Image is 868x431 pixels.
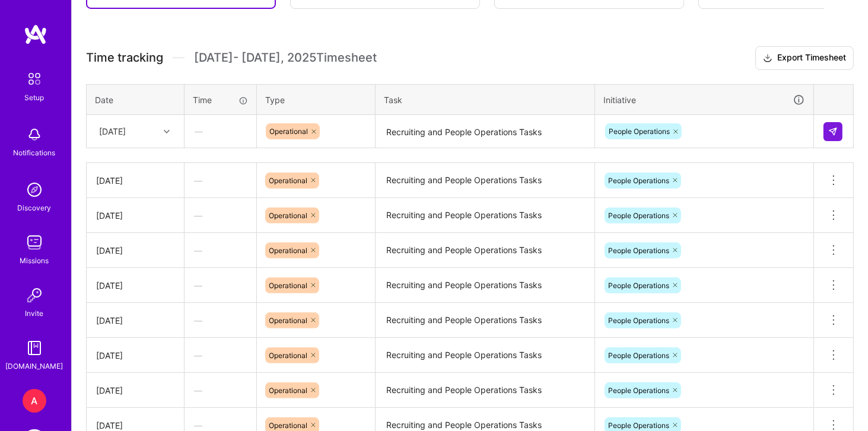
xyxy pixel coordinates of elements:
div: Invite [26,307,44,320]
div: — [185,116,256,147]
div: — [185,165,256,196]
img: Submit [828,127,838,136]
div: — [185,375,256,406]
textarea: Recruiting and People Operations Tasks [377,164,593,197]
div: null [824,122,844,141]
div: [DATE] [99,125,126,138]
div: Notifications [14,146,56,159]
img: logo [24,24,47,45]
span: People Operations [608,316,669,325]
textarea: Recruiting and People Operations Tasks [377,374,593,407]
span: People Operations [608,176,669,185]
span: Operational [269,421,307,430]
div: — [185,340,256,371]
div: — [185,305,256,336]
img: guide book [23,336,46,360]
div: — [185,200,256,231]
div: — [185,235,256,266]
span: People Operations [608,246,669,255]
span: Time tracking [86,50,163,65]
img: Invite [23,283,46,307]
div: [DATE] [96,349,174,362]
span: Operational [269,176,307,185]
span: People Operations [608,351,669,360]
div: Initiative [603,93,805,107]
th: Date [87,84,185,115]
span: Operational [269,211,307,220]
div: Time [193,94,248,106]
span: Operational [269,351,307,360]
span: People Operations [609,127,670,136]
div: [DATE] [96,279,174,292]
div: Setup [25,91,44,104]
i: icon Download [763,52,772,65]
span: Operational [269,127,308,136]
div: Discovery [18,202,52,214]
span: People Operations [608,421,669,430]
div: [DOMAIN_NAME] [6,360,63,372]
div: [DATE] [96,209,174,222]
span: People Operations [608,386,669,395]
span: People Operations [608,211,669,220]
textarea: Recruiting and People Operations Tasks [377,269,593,302]
span: Operational [269,386,307,395]
th: Task [376,84,595,115]
textarea: Recruiting and People Operations Tasks [377,116,593,148]
div: [DATE] [96,314,174,327]
img: discovery [23,178,46,202]
img: bell [23,123,46,146]
button: Export Timesheet [755,46,854,70]
div: — [185,270,256,301]
div: [DATE] [96,244,174,257]
span: People Operations [608,281,669,290]
span: Operational [269,316,307,325]
span: Operational [269,281,307,290]
i: icon Chevron [164,129,170,135]
span: [DATE] - [DATE] , 2025 Timesheet [194,50,377,65]
textarea: Recruiting and People Operations Tasks [377,234,593,267]
textarea: Recruiting and People Operations Tasks [377,339,593,372]
div: [DATE] [96,174,174,187]
div: Missions [20,254,49,267]
div: [DATE] [96,384,174,397]
span: Operational [269,246,307,255]
th: Type [257,84,376,115]
div: A [23,389,46,413]
img: teamwork [23,231,46,254]
textarea: Recruiting and People Operations Tasks [377,304,593,337]
a: A [20,389,49,413]
textarea: Recruiting and People Operations Tasks [377,199,593,232]
img: setup [22,66,47,91]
